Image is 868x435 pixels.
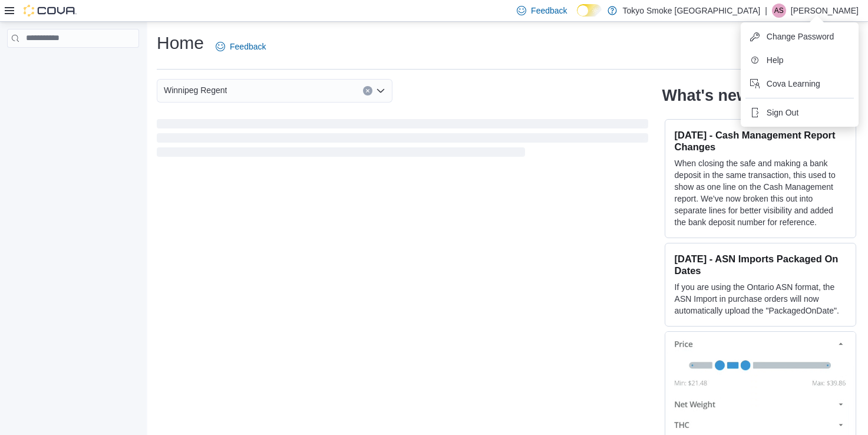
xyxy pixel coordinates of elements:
button: Change Password [745,27,854,46]
span: Cova Learning [767,78,820,90]
h2: What's new [662,86,749,105]
nav: Complex example [7,50,139,78]
span: Change Password [767,31,834,42]
h3: [DATE] - Cash Management Report Changes [675,129,846,153]
span: Feedback [531,5,567,17]
a: Feedback [211,35,270,58]
div: Ashlee Swarath [772,4,786,18]
p: | [765,4,767,18]
button: Help [745,51,854,70]
h1: Home [157,31,204,55]
p: [PERSON_NAME] [791,4,859,18]
p: Tokyo Smoke [GEOGRAPHIC_DATA] [623,4,761,18]
img: Cova [24,5,77,17]
input: Dark Mode [577,4,602,17]
button: Open list of options [376,86,385,95]
span: Dark Mode [577,17,577,17]
span: AS [774,4,784,18]
span: Sign Out [767,107,798,118]
span: Loading [157,121,648,159]
span: Winnipeg Regent [164,83,227,97]
p: If you are using the Ontario ASN format, the ASN Import in purchase orders will now automatically... [675,281,846,317]
p: When closing the safe and making a bank deposit in the same transaction, this used to show as one... [675,157,846,228]
button: Clear input [363,86,372,95]
span: Feedback [230,41,266,52]
button: Sign Out [745,103,854,122]
h3: [DATE] - ASN Imports Packaged On Dates [675,253,846,276]
button: Cova Learning [745,74,854,93]
span: Help [767,54,784,66]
